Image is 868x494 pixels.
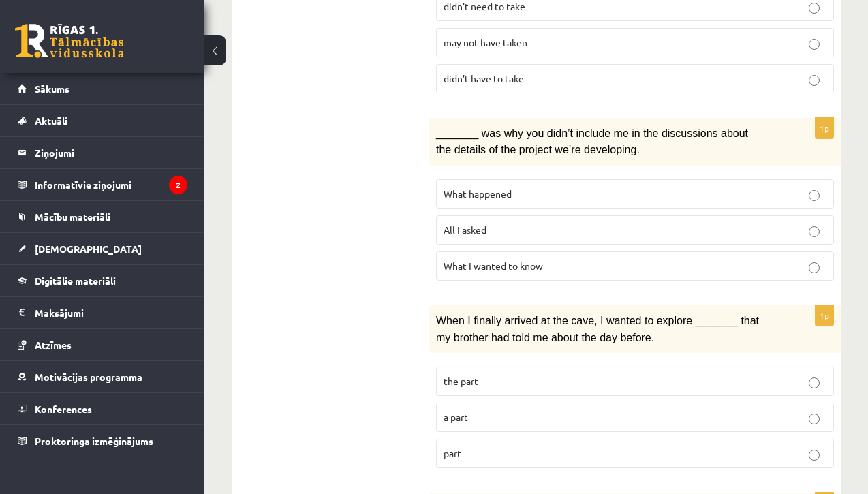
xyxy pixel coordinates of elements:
[35,169,187,200] legend: Informatīvie ziņojumi
[35,435,153,447] span: Proktoringa izmēģinājums
[815,117,834,139] p: 1p
[444,260,543,272] span: What I wanted to know
[444,223,486,236] span: All I asked
[18,393,187,424] a: Konferences
[35,371,142,383] span: Motivācijas programma
[15,24,124,58] a: Rīgas 1. Tālmācības vidusskola
[809,190,820,201] input: What happened
[35,403,92,415] span: Konferences
[444,411,468,423] span: a part
[169,176,187,194] i: 2
[444,36,527,48] span: may not have taken
[444,187,512,200] span: What happened
[809,450,820,461] input: part
[35,275,116,287] span: Digitālie materiāli
[444,447,461,459] span: part
[35,137,187,168] legend: Ziņojumi
[18,105,187,136] a: Aktuāli
[35,114,67,127] span: Aktuāli
[35,211,110,223] span: Mācību materiāli
[18,297,187,328] a: Maksājumi
[809,226,820,237] input: All I asked
[18,265,187,296] a: Digitālie materiāli
[809,262,820,273] input: What I wanted to know
[809,3,820,14] input: didn’t need to take
[18,329,187,360] a: Atzīmes
[18,425,187,457] a: Proktoringa izmēģinājums
[35,243,142,255] span: [DEMOGRAPHIC_DATA]
[35,297,187,328] legend: Maksājumi
[436,127,748,155] span: _______ was why you didn’t include me in the discussions about the details of the project we’re d...
[18,73,187,104] a: Sākums
[444,375,478,387] span: the part
[18,169,187,200] a: Informatīvie ziņojumi2
[18,201,187,232] a: Mācību materiāli
[809,414,820,424] input: a part
[809,377,820,388] input: the part
[809,75,820,86] input: didn’t have to take
[815,305,834,326] p: 1p
[18,137,187,168] a: Ziņojumi
[35,82,69,95] span: Sākums
[35,339,72,351] span: Atzīmes
[18,361,187,392] a: Motivācijas programma
[18,233,187,264] a: [DEMOGRAPHIC_DATA]
[436,315,759,343] span: When I finally arrived at the cave, I wanted to explore _______ that my brother had told me about...
[444,72,524,84] span: didn’t have to take
[809,39,820,50] input: may not have taken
